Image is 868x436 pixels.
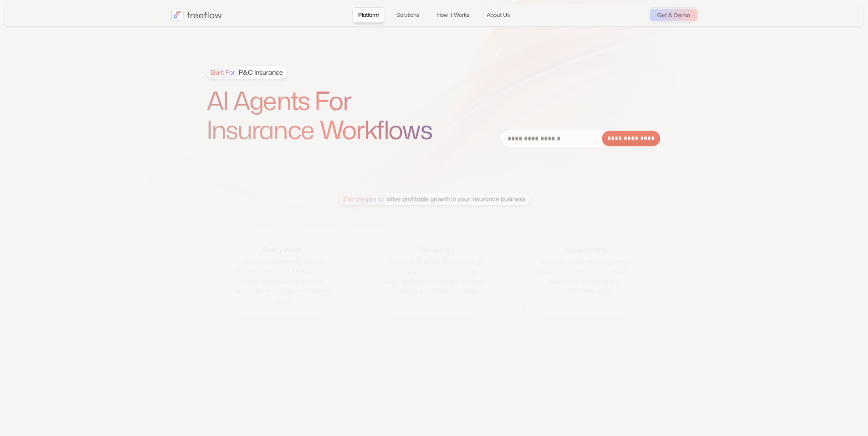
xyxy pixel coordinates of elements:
[565,244,607,255] div: Underwriting
[383,257,485,296] div: Cut out 90% of the time spent on routine tasks such as sending EOIs, updating mortgagee clauses, ...
[207,67,239,78] span: Built For
[419,244,449,255] div: Servicing
[535,257,637,296] div: Instantly match text and image application data to your eligibility guidelines across all your un...
[650,9,698,21] a: Get A Demo
[431,7,475,23] a: How It Works
[262,244,302,255] div: Policy Audit
[339,193,387,204] span: 3 strategies to
[390,7,425,23] a: Solutions
[206,86,457,145] h1: AI Agents For Insurance Workflows
[481,7,516,23] a: About Us
[500,129,662,148] form: Email Form
[352,7,385,23] a: Platform
[231,257,333,305] div: Drive up retention by having freeflow audit post-bind policies, gather signatures or proof of dis...
[207,67,283,78] div: P&C Insurance
[339,193,525,204] div: drive profitable growth in your insurance business
[171,9,222,21] a: home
